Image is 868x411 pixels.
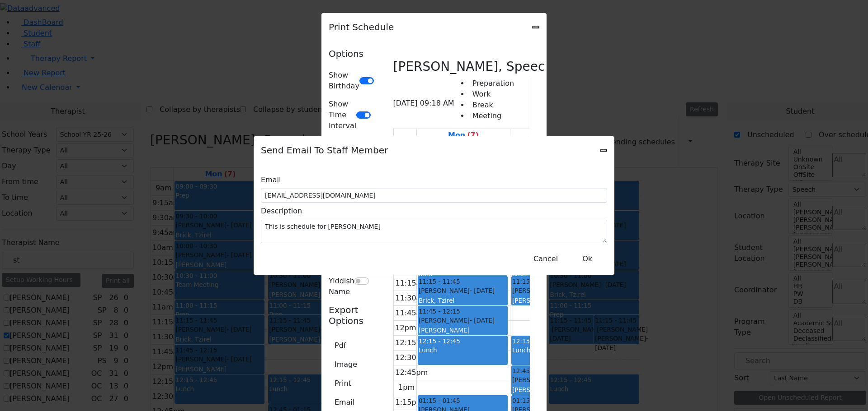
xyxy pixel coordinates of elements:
[261,143,388,157] h5: Send Email To Staff Member
[261,171,281,189] label: Email
[261,203,302,220] label: Description
[528,250,564,268] button: Close
[600,149,607,152] button: Close
[571,250,604,268] button: Close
